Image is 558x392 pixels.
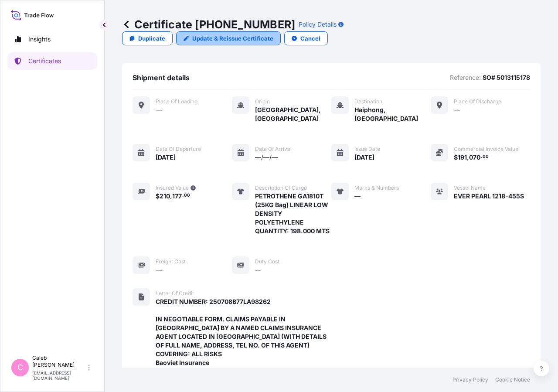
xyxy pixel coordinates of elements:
[454,106,460,114] span: —
[7,31,97,48] a: Insights
[483,73,530,82] p: SO# 5013115178
[255,184,307,191] span: Description of cargo
[7,52,97,70] a: Certificates
[299,20,337,29] p: Policy Details
[467,154,469,160] span: ,
[28,35,51,44] p: Insights
[454,154,458,160] span: $
[469,154,480,160] span: 070
[156,184,189,191] span: Insured Value
[156,258,186,265] span: Freight Cost
[32,355,86,368] p: Caleb [PERSON_NAME]
[255,258,279,265] span: Duty Cost
[172,193,182,199] span: 177
[255,192,331,235] span: PETROTHENE GA1810T (25KG Bag) LINEAR LOW DENSITY POLYETHYLENE QUANTITY: 198.000 MTS
[450,73,481,82] p: Reference:
[182,194,184,197] span: .
[255,98,270,105] span: Origin
[192,34,273,43] p: Update & Reissue Certificate
[483,155,489,158] span: 00
[17,363,23,372] span: C
[458,154,467,160] span: 191
[156,98,197,105] span: Place of Loading
[138,34,165,43] p: Duplicate
[453,376,488,383] a: Privacy Policy
[28,57,61,65] p: Certificates
[255,106,331,123] span: [GEOGRAPHIC_DATA], [GEOGRAPHIC_DATA]
[122,17,295,31] p: Certificate [PHONE_NUMBER]
[354,192,361,201] span: —
[160,193,170,199] span: 210
[184,194,190,197] span: 00
[156,153,176,162] span: [DATE]
[354,106,431,123] span: Haiphong, [GEOGRAPHIC_DATA]
[156,193,160,199] span: $
[156,146,201,153] span: Date of departure
[454,146,518,153] span: Commercial Invoice Value
[170,193,172,199] span: ,
[32,370,86,381] p: [EMAIL_ADDRESS][DOMAIN_NAME]
[133,73,190,82] span: Shipment details
[255,153,278,162] span: —/—/—
[176,31,281,45] a: Update & Reissue Certificate
[481,155,482,158] span: .
[156,266,162,274] span: —
[454,184,486,191] span: Vessel Name
[156,290,194,297] span: Letter of Credit
[454,192,524,201] span: EVER PEARL 1218-455S
[255,146,292,153] span: Date of arrival
[300,34,320,43] p: Cancel
[495,376,530,383] a: Cookie Notice
[255,266,261,274] span: —
[354,98,382,105] span: Destination
[156,106,162,114] span: —
[454,98,501,105] span: Place of discharge
[354,153,374,162] span: [DATE]
[354,184,399,191] span: Marks & Numbers
[284,31,328,45] button: Cancel
[354,146,380,153] span: Issue Date
[122,31,173,45] a: Duplicate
